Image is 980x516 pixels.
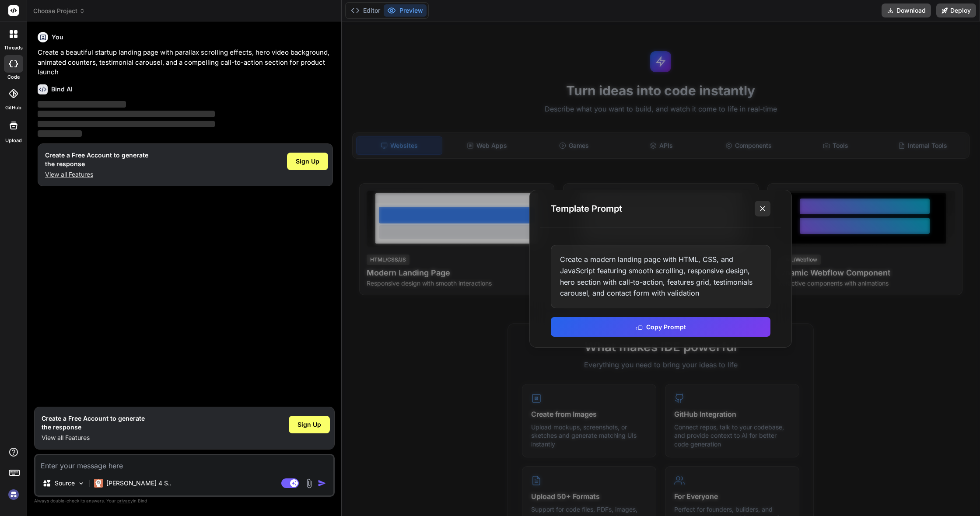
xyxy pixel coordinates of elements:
label: threads [4,44,23,52]
p: View all Features [45,170,148,179]
button: Deploy [936,3,976,17]
p: View all Features [42,433,145,442]
img: Pick Models [77,480,85,487]
p: Source [55,479,75,488]
h1: Create a Free Account to generate the response [45,151,148,168]
span: ‌ [38,130,82,137]
span: Choose Project [33,7,85,15]
button: Download [882,3,931,17]
h6: Bind AI [51,85,73,94]
span: Sign Up [296,157,319,166]
h6: You [52,33,63,42]
label: GitHub [5,104,21,112]
p: [PERSON_NAME] 4 S.. [106,479,171,488]
label: Upload [5,137,22,144]
p: Always double-check its answers. Your in Bind [34,497,335,505]
button: Preview [384,4,427,17]
img: Claude 4 Sonnet [94,479,103,488]
label: code [7,73,20,81]
img: attachment [304,478,314,488]
span: ‌ [38,101,126,108]
img: icon [318,479,326,488]
span: ‌ [38,121,215,127]
div: Create a modern landing page with HTML, CSS, and JavaScript featuring smooth scrolling, responsiv... [551,245,770,308]
img: signin [6,487,21,502]
span: Sign Up [297,420,321,429]
span: privacy [117,498,133,503]
h3: Template Prompt [551,202,622,215]
button: Editor [347,4,384,17]
p: Create a beautiful startup landing page with parallax scrolling effects, hero video background, a... [38,48,333,77]
h1: Create a Free Account to generate the response [42,414,145,432]
span: ‌ [38,111,215,117]
button: Copy Prompt [551,317,770,337]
